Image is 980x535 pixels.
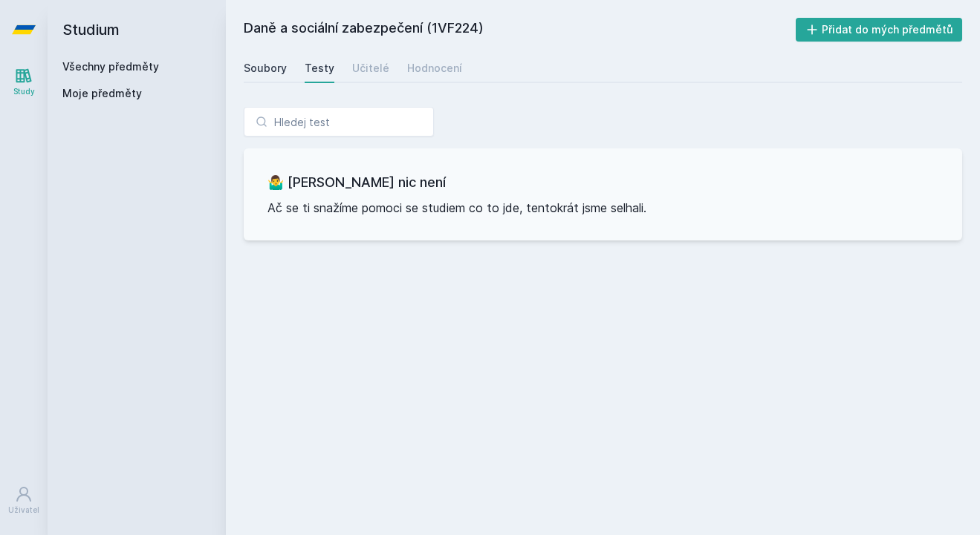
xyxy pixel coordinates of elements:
[305,61,334,76] div: Testy
[244,107,434,137] input: Hledej test
[62,60,159,73] a: Všechny předměty
[305,53,334,83] a: Testy
[407,53,462,83] a: Hodnocení
[352,61,389,76] div: Učitelé
[3,59,45,105] a: Study
[267,172,938,193] h3: 🤷‍♂️ [PERSON_NAME] nic není
[8,505,39,516] div: Uživatel
[62,86,142,101] span: Moje předměty
[796,18,963,42] button: Přidat do mých předmětů
[407,61,462,76] div: Hodnocení
[3,478,45,523] a: Uživatel
[13,86,35,97] div: Study
[352,53,389,83] a: Učitelé
[267,199,938,217] p: Ač se ti snažíme pomoci se studiem co to jde, tentokrát jsme selhali.
[244,61,287,76] div: Soubory
[244,53,287,83] a: Soubory
[244,18,796,42] h2: Daně a sociální zabezpečení (1VF224)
